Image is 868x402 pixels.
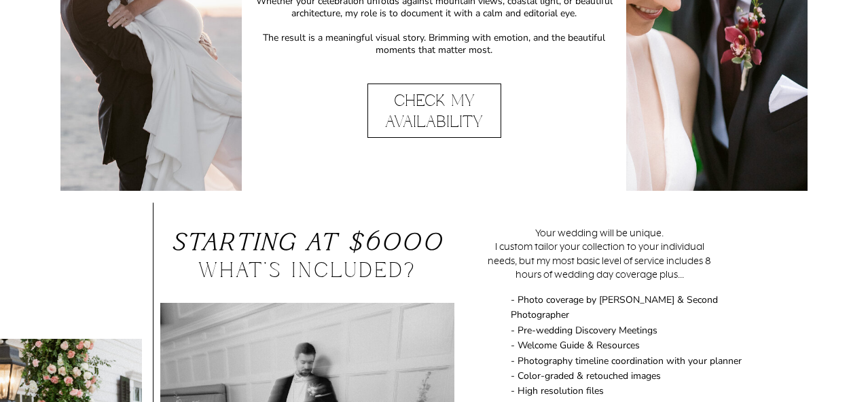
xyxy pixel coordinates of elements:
h3: What's Included? [160,259,454,289]
p: Your wedding will be unique. I custom tailor your collection to your individual needs, but my mos... [485,226,714,293]
a: Check My Availability [367,91,501,132]
i: Starting at $6000 [172,228,444,259]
